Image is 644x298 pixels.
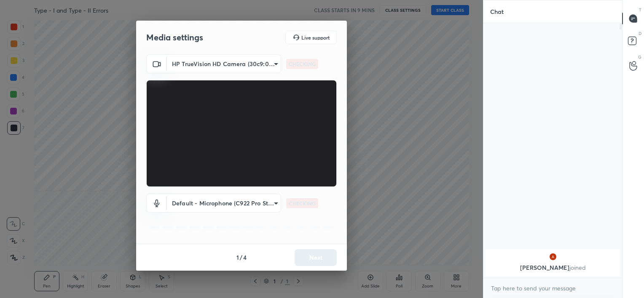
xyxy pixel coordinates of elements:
p: CHECKING [289,60,316,68]
p: Chat [483,0,510,23]
p: CHECKING [289,200,316,207]
div: grid [483,247,622,278]
h4: 1 [236,253,239,262]
p: D [639,30,641,37]
span: joined [569,263,586,271]
img: 3 [549,253,557,261]
p: G [638,54,641,60]
h2: Media settings [146,32,203,43]
h5: Live support [301,35,330,40]
h4: / [240,253,242,262]
p: T [639,7,641,13]
h4: 4 [243,253,247,262]
p: [PERSON_NAME] [491,264,615,271]
div: HP TrueVision HD Camera (30c9:0013) [167,54,281,73]
div: HP TrueVision HD Camera (30c9:0013) [167,194,281,213]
